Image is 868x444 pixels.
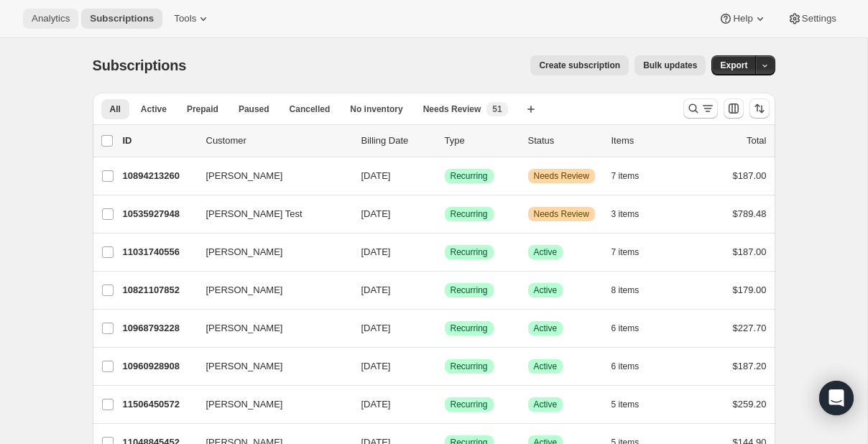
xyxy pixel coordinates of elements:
[733,170,767,181] span: $187.00
[123,169,195,183] p: 10894213260
[528,134,600,148] p: Status
[123,397,195,412] p: 11506450572
[361,208,391,219] span: [DATE]
[165,9,219,29] button: Tools
[611,204,655,224] button: 3 items
[290,103,331,115] span: Cancelled
[32,13,70,24] span: Analytics
[779,9,845,29] button: Settings
[611,399,640,410] span: 5 items
[611,166,655,186] button: 7 items
[733,285,767,295] span: $179.00
[611,170,640,182] span: 7 items
[611,280,655,300] button: 8 items
[206,169,283,183] span: [PERSON_NAME]
[206,397,283,412] span: [PERSON_NAME]
[733,208,767,219] span: $789.48
[123,321,195,336] p: 10968793228
[611,134,683,148] div: Items
[611,394,655,415] button: 5 items
[611,246,640,258] span: 7 items
[611,318,655,338] button: 6 items
[198,203,341,226] button: [PERSON_NAME] Test
[123,134,767,148] div: IDCustomerBilling DateTypeStatusItemsTotal
[733,13,752,24] span: Help
[451,361,488,372] span: Recurring
[733,361,767,371] span: $187.20
[710,9,775,29] button: Help
[361,170,391,181] span: [DATE]
[634,55,706,75] button: Bulk updates
[123,283,195,297] p: 10821107852
[451,246,488,258] span: Recurring
[198,317,341,340] button: [PERSON_NAME]
[90,13,154,24] span: Subscriptions
[534,208,589,220] span: Needs Review
[423,103,481,115] span: Needs Review
[733,399,767,410] span: $259.20
[534,323,558,334] span: Active
[93,57,187,73] span: Subscriptions
[361,246,391,257] span: [DATE]
[451,170,488,182] span: Recurring
[123,359,195,374] p: 10960928908
[206,283,283,297] span: [PERSON_NAME]
[350,103,402,115] span: No inventory
[123,280,767,300] div: 10821107852[PERSON_NAME][DATE]SuccessRecurringSuccessActive8 items$179.00
[611,356,655,376] button: 6 items
[520,99,542,119] button: Create new view
[451,285,488,296] span: Recurring
[123,394,767,415] div: 11506450572[PERSON_NAME][DATE]SuccessRecurringSuccessActive5 items$259.20
[123,356,767,376] div: 10960928908[PERSON_NAME][DATE]SuccessRecurringSuccessActive6 items$187.20
[534,285,558,296] span: Active
[361,399,391,410] span: [DATE]
[361,323,391,333] span: [DATE]
[451,323,488,334] span: Recurring
[534,246,558,258] span: Active
[733,246,767,257] span: $187.00
[611,323,640,334] span: 6 items
[361,285,391,295] span: [DATE]
[123,166,767,186] div: 10894213260[PERSON_NAME][DATE]SuccessRecurringWarningNeeds Review7 items$187.00
[198,241,341,264] button: [PERSON_NAME]
[81,9,162,29] button: Subscriptions
[749,98,770,119] button: Sort the results
[198,279,341,302] button: [PERSON_NAME]
[123,204,767,224] div: 10535927948[PERSON_NAME] Test[DATE]SuccessRecurringWarningNeeds Review3 items$789.48
[123,318,767,338] div: 10968793228[PERSON_NAME][DATE]SuccessRecurringSuccessActive6 items$227.70
[539,60,620,71] span: Create subscription
[451,208,488,220] span: Recurring
[141,103,167,115] span: Active
[643,60,697,71] span: Bulk updates
[206,134,350,148] p: Customer
[534,170,589,182] span: Needs Review
[445,134,517,148] div: Type
[819,381,854,415] div: Open Intercom Messenger
[361,361,391,371] span: [DATE]
[611,285,640,296] span: 8 items
[198,165,341,188] button: [PERSON_NAME]
[110,103,121,115] span: All
[123,245,195,259] p: 11031740556
[206,359,283,374] span: [PERSON_NAME]
[733,323,767,333] span: $227.70
[611,361,640,372] span: 6 items
[802,13,836,24] span: Settings
[239,103,269,115] span: Paused
[683,98,718,119] button: Search and filter results
[206,321,283,336] span: [PERSON_NAME]
[198,355,341,378] button: [PERSON_NAME]
[123,207,195,221] p: 10535927948
[747,134,766,148] p: Total
[206,207,303,221] span: [PERSON_NAME] Test
[187,103,218,115] span: Prepaid
[174,13,196,24] span: Tools
[724,98,744,119] button: Customize table column order and visibility
[492,103,502,115] span: 51
[206,245,283,259] span: [PERSON_NAME]
[534,399,558,410] span: Active
[361,134,433,148] p: Billing Date
[198,393,341,416] button: [PERSON_NAME]
[534,361,558,372] span: Active
[611,242,655,262] button: 7 items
